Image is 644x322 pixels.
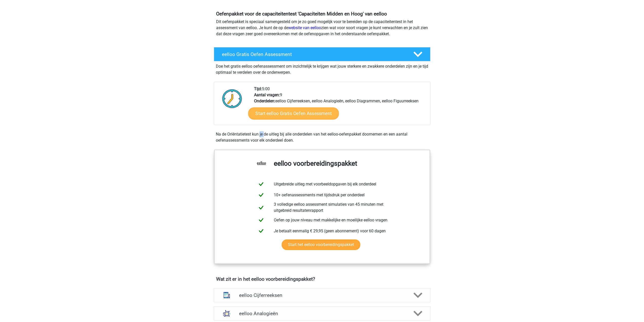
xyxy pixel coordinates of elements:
a: Start eelloo Gratis Oefen Assessment [248,107,339,120]
h4: eelloo Cijferreeksen [239,292,405,298]
h4: Wat zit er in het eelloo voorbereidingspakket? [216,276,428,282]
h4: eelloo Analogieën [239,311,405,316]
b: Oefenpakket voor de capaciteitentest 'Capaciteiten Midden en Hoog' van eelloo [216,11,387,17]
b: Tijd: [254,86,262,91]
h4: eelloo Gratis Oefen Assessment [222,51,405,57]
a: cijferreeksen eelloo Cijferreeksen [212,288,432,302]
img: cijferreeksen [220,289,233,302]
b: Aantal vragen: [254,92,280,97]
div: Doe het gratis eelloo oefenassessment om inzichtelijk te krijgen wat jouw sterkere en zwakkere on... [214,61,430,75]
a: Start het eelloo voorbereidingspakket [282,239,360,250]
p: Dit oefenpakket is speciaal samengesteld om je zo goed mogelijk voor te bereiden op de capaciteit... [216,19,428,37]
img: analogieen [220,307,233,320]
img: Klok [219,86,245,111]
a: website van eelloo [288,25,321,30]
a: eelloo Gratis Oefen Assessment [212,47,432,61]
b: Onderdelen: [254,99,275,103]
div: Na de Oriëntatietest kun je de uitleg bij alle onderdelen van het eelloo-oefenpakket doornemen en... [214,131,430,143]
div: 5:00 9 eelloo Cijferreeksen, eelloo Analogieën, eelloo Diagrammen, eelloo Figuurreeksen [250,86,430,125]
a: analogieen eelloo Analogieën [212,306,432,320]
